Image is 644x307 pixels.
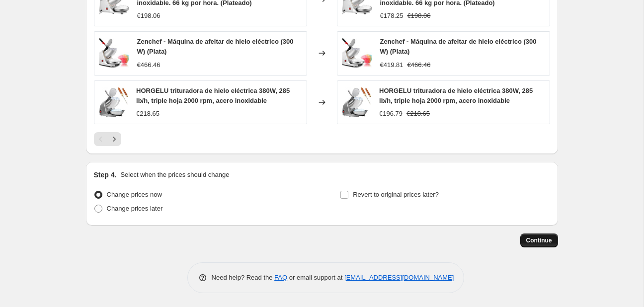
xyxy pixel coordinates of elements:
div: €196.79 [379,109,402,119]
img: 71yTGniHXqL._AC_SL1500_80x.jpg [342,38,372,68]
img: 71yTGniHXqL._AC_SL1500_80x.jpg [99,38,129,68]
span: or email support at [287,274,344,281]
span: Zenchef - Máquina de afeitar de hielo eléctrico (300 W) (Plata) [137,38,294,55]
a: FAQ [274,274,287,281]
div: €218.65 [136,109,160,119]
div: €466.46 [137,60,161,70]
span: Change prices later [107,205,163,212]
nav: Pagination [94,132,121,146]
span: Revert to original prices later? [353,191,439,198]
button: Next [107,132,121,146]
span: Continue [526,236,552,244]
p: Select when the prices should change [120,170,229,180]
strike: €218.65 [406,109,430,119]
strike: €466.46 [407,60,431,70]
span: Zenchef - Máquina de afeitar de hielo eléctrico (300 W) (Plata) [380,38,537,55]
div: €198.06 [137,11,161,21]
strike: €198.06 [407,11,431,21]
h2: Step 4. [94,170,117,180]
a: [EMAIL_ADDRESS][DOMAIN_NAME] [344,274,454,281]
span: HORGELU trituradora de hielo eléctrica 380W, 285 lb/h, triple hoja 2000 rpm, acero inoxidable [379,87,533,104]
span: HORGELU trituradora de hielo eléctrica 380W, 285 lb/h, triple hoja 2000 rpm, acero inoxidable [136,87,290,104]
img: 71Q4hU3WpeL._AC_SL1500_80x.jpg [342,87,372,117]
div: €419.81 [380,60,403,70]
img: 71Q4hU3WpeL._AC_SL1500_80x.jpg [99,87,129,117]
button: Continue [520,233,558,247]
span: Change prices now [107,191,162,198]
div: €178.25 [380,11,403,21]
span: Need help? Read the [212,274,275,281]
